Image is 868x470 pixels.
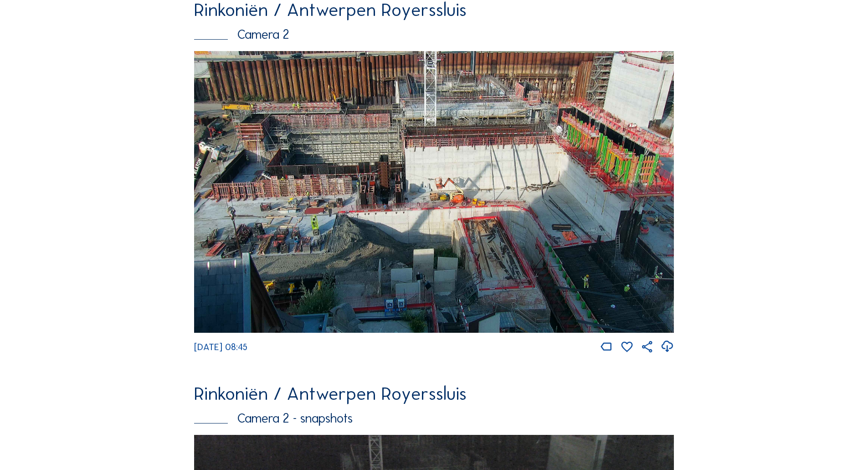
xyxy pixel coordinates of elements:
[194,1,674,19] div: Rinkoniën / Antwerpen Royerssluis
[194,385,674,403] div: Rinkoniën / Antwerpen Royerssluis
[194,341,247,352] span: [DATE] 08:45
[194,51,674,333] img: Image
[194,28,674,41] div: Camera 2
[194,412,674,424] div: Camera 2 - snapshots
